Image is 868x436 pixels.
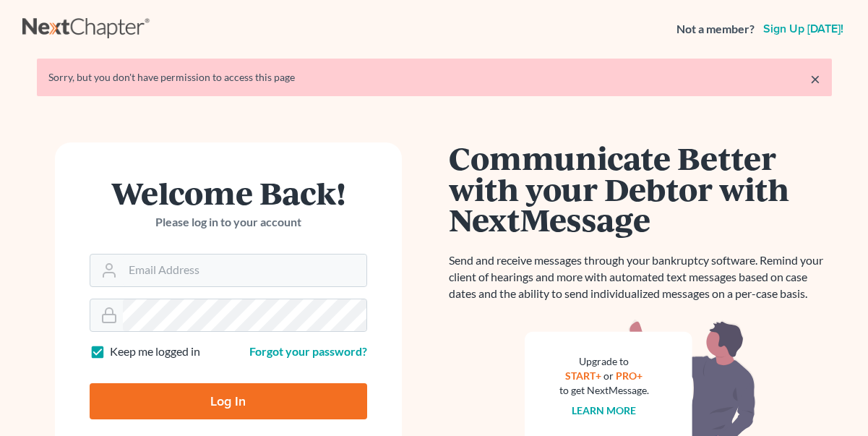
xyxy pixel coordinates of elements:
p: Please log in to your account [90,214,367,231]
div: Upgrade to [559,354,649,369]
a: START+ [565,369,601,382]
a: × [810,70,820,87]
a: Learn more [572,404,636,416]
input: Email Address [123,255,366,286]
a: PRO+ [616,369,643,382]
a: Forgot your password? [249,344,367,358]
div: Sorry, but you don't have permission to access this page [48,70,820,85]
h1: Welcome Back! [90,177,367,208]
p: Send and receive messages through your bankruptcy software. Remind your client of hearings and mo... [449,252,832,302]
input: Log In [90,383,367,419]
h1: Communicate Better with your Debtor with NextMessage [449,142,832,235]
a: Sign up [DATE]! [760,23,846,35]
strong: Not a member? [676,21,755,38]
div: to get NextMessage. [559,383,649,398]
span: or [603,369,614,382]
label: Keep me logged in [110,343,200,360]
